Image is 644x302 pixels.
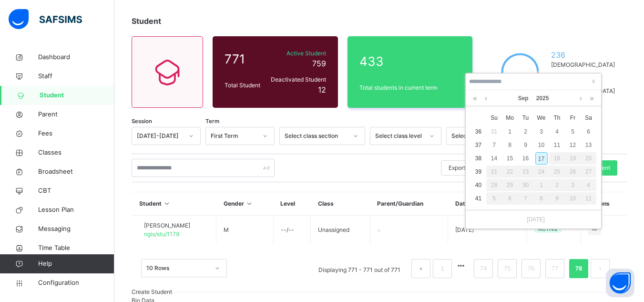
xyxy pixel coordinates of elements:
[565,152,581,165] td: September 19, 2025
[565,111,581,125] th: Fri
[216,192,273,216] th: Gender
[518,166,533,178] div: 23
[38,52,114,62] span: Dashboard
[504,152,516,165] div: 15
[551,49,615,61] span: 236
[583,125,595,138] div: 6
[501,262,513,275] a: 75
[504,125,516,138] div: 1
[245,200,254,207] i: Sort in Ascending Order
[225,50,264,68] span: 771
[38,278,114,288] span: Configuration
[486,138,502,152] td: September 7, 2025
[470,125,486,138] td: 36
[470,138,486,152] td: 37
[581,152,596,165] td: September 20, 2025
[311,192,370,216] th: Class
[470,165,486,178] td: 39
[502,178,518,192] td: September 29, 2025
[488,139,501,151] div: 7
[211,132,257,140] div: First Term
[312,59,326,68] span: 759
[521,259,541,278] li: 76
[533,179,549,191] div: 1
[486,111,502,125] th: Sun
[549,166,565,178] div: 25
[132,192,216,216] th: Student
[132,117,152,125] span: Session
[504,139,516,151] div: 8
[533,166,549,178] div: 24
[137,132,183,140] div: [DATE]-[DATE]
[581,125,596,138] td: September 6, 2025
[486,165,502,178] td: September 21, 2025
[470,192,486,205] td: 41
[486,166,502,178] div: 21
[486,192,502,205] td: October 5, 2025
[502,192,518,205] div: 6
[581,111,596,125] th: Sat
[538,226,558,232] span: active
[411,259,430,278] li: 上一页
[269,75,326,84] span: Deactivated Student
[520,152,532,165] div: 16
[411,259,430,278] button: prev page
[470,178,486,192] td: 40
[545,259,564,278] li: 77
[433,259,452,278] li: 1
[533,192,549,205] td: October 8, 2025
[533,152,549,165] td: September 17, 2025
[38,186,114,196] span: CBT
[591,259,610,278] li: 下一页
[518,192,533,205] td: October 7, 2025
[502,152,518,165] td: September 15, 2025
[551,139,563,151] div: 11
[533,165,549,178] td: September 24, 2025
[565,192,581,205] td: October 10, 2025
[502,114,518,122] span: Mo
[38,72,114,81] span: Staff
[486,179,502,191] div: 28
[498,259,517,278] li: 75
[502,111,518,125] th: Mon
[502,179,518,191] div: 29
[581,178,596,192] td: October 4, 2025
[533,125,549,138] td: September 3, 2025
[486,125,502,138] td: August 31, 2025
[565,165,581,178] td: September 26, 2025
[518,111,533,125] th: Tue
[454,259,468,272] li: 向前 5 页
[359,52,461,71] span: 433
[535,139,548,151] div: 10
[591,259,610,278] button: next page
[518,165,533,178] td: September 23, 2025
[38,243,114,253] span: Time Table
[518,138,533,152] td: September 9, 2025
[581,192,627,216] th: Actions
[549,152,565,165] div: 18
[581,152,596,165] div: 20
[486,152,502,165] td: September 14, 2025
[533,114,549,122] span: We
[269,49,326,58] span: Active Student
[38,259,114,269] span: Help
[518,179,533,191] div: 30
[569,259,588,278] li: 78
[146,264,209,272] div: 10 Rows
[514,90,532,106] a: Sep
[549,178,565,192] td: October 2, 2025
[549,114,565,122] span: Th
[565,192,581,205] div: 10
[567,139,579,151] div: 12
[567,125,579,138] div: 5
[581,138,596,152] td: September 13, 2025
[551,125,563,138] div: 4
[565,166,581,178] div: 26
[222,79,266,92] div: Total Student
[488,125,501,138] div: 31
[311,259,408,278] li: Displaying 771 - 771 out of 771
[565,125,581,138] td: September 5, 2025
[533,178,549,192] td: October 1, 2025
[565,138,581,152] td: September 12, 2025
[38,224,114,234] span: Messaging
